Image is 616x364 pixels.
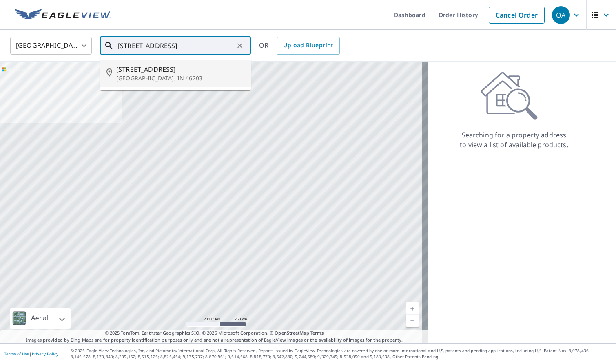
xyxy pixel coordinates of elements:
p: [GEOGRAPHIC_DATA], IN 46203 [116,74,244,82]
a: Current Level 5, Zoom Out [406,315,419,327]
span: © 2025 TomTom, Earthstar Geographics SIO, © 2025 Microsoft Corporation, © [105,330,324,337]
button: Clear [234,40,246,51]
div: Aerial [10,308,71,329]
span: Upload Blueprint [283,40,333,51]
p: © 2025 Eagle View Technologies, Inc. and Pictometry International Corp. All Rights Reserved. Repo... [71,348,612,360]
a: Current Level 5, Zoom In [406,302,419,315]
a: Terms [310,330,324,336]
p: | [4,351,58,356]
div: Aerial [29,308,51,329]
a: Cancel Order [489,7,545,24]
div: OR [259,37,340,55]
input: Search by address or latitude-longitude [118,34,234,57]
a: Terms of Use [4,351,29,357]
img: EV Logo [15,9,111,21]
div: [GEOGRAPHIC_DATA] [10,34,92,57]
a: Privacy Policy [32,351,58,357]
span: [STREET_ADDRESS] [116,64,244,74]
a: OpenStreetMap [275,330,309,336]
div: OA [552,6,570,24]
a: Upload Blueprint [277,37,339,55]
p: Searching for a property address to view a list of available products. [459,130,569,150]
